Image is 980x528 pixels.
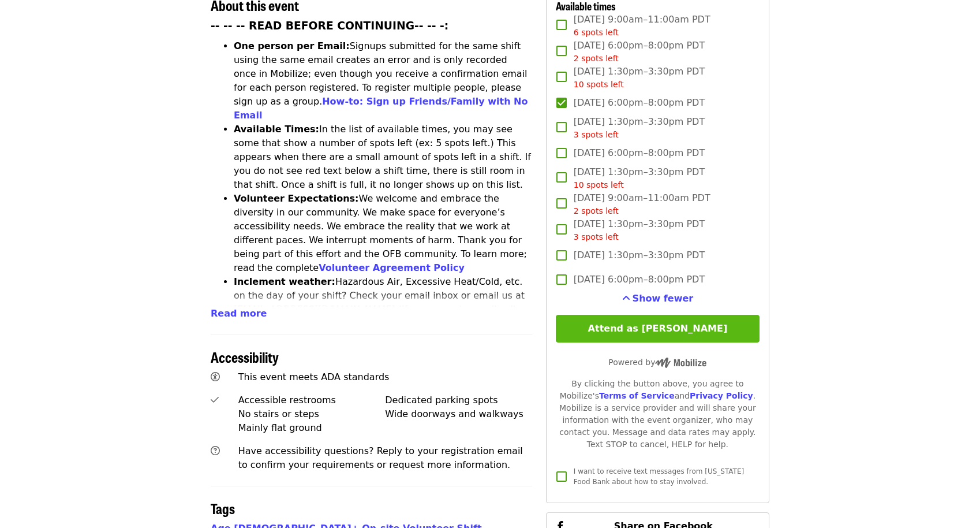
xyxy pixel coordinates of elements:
i: check icon [211,395,219,406]
span: 3 spots left [574,130,619,139]
span: [DATE] 1:30pm–3:30pm PDT [574,248,705,262]
span: 10 spots left [574,80,624,89]
span: Powered by [608,358,706,367]
a: Privacy Policy [690,391,753,400]
span: [DATE] 1:30pm–3:30pm PDT [574,165,705,191]
div: Accessible restrooms [238,393,386,407]
div: Mainly flat ground [238,421,386,435]
button: See more timeslots [622,292,694,306]
button: Attend as [PERSON_NAME] [556,315,760,343]
li: Hazardous Air, Excessive Heat/Cold, etc. on the day of your shift? Check your email inbox or emai... [234,275,532,344]
span: I want to receive text messages from [US_STATE] Food Bank about how to stay involved. [574,467,744,486]
span: 3 spots left [574,232,619,241]
strong: -- -- -- READ BEFORE CONTINUING-- -- -: [211,20,448,32]
span: This event meets ADA standards [238,371,390,382]
span: [DATE] 6:00pm–8:00pm PDT [574,96,705,110]
span: Show fewer [633,293,694,304]
span: [DATE] 6:00pm–8:00pm PDT [574,146,705,160]
span: Accessibility [211,347,279,367]
span: [DATE] 6:00pm–8:00pm PDT [574,39,705,65]
div: Wide doorways and walkways [385,407,532,421]
span: [DATE] 1:30pm–3:30pm PDT [574,65,705,91]
a: Terms of Service [599,391,675,400]
span: Tags [211,498,235,518]
img: Powered by Mobilize [655,358,706,368]
div: Dedicated parking spots [385,393,532,407]
a: Volunteer Agreement Policy [319,262,465,273]
span: [DATE] 1:30pm–3:30pm PDT [574,115,705,141]
div: No stairs or steps [238,407,386,421]
span: 10 spots left [574,180,624,189]
li: In the list of available times, you may see some that show a number of spots left (ex: 5 spots le... [234,122,532,192]
span: 2 spots left [574,54,619,63]
div: By clicking the button above, you agree to Mobilize's and . Mobilize is a service provider and wi... [556,378,760,451]
li: Signups submitted for the same shift using the same email creates an error and is only recorded o... [234,39,532,122]
span: [DATE] 1:30pm–3:30pm PDT [574,217,705,243]
strong: Volunteer Expectations: [234,193,359,204]
a: How-to: Sign up Friends/Family with No Email [234,96,528,121]
strong: One person per Email: [234,40,350,51]
span: Have accessibility questions? Reply to your registration email to confirm your requirements or re... [238,445,523,470]
span: [DATE] 6:00pm–8:00pm PDT [574,273,705,287]
span: [DATE] 9:00am–11:00am PDT [574,191,710,217]
strong: Inclement weather: [234,276,335,287]
li: We welcome and embrace the diversity in our community. We make space for everyone’s accessibility... [234,192,532,275]
i: question-circle icon [211,445,220,456]
span: [DATE] 9:00am–11:00am PDT [574,13,710,39]
button: Read more [211,307,267,321]
i: universal-access icon [211,371,220,382]
span: Read more [211,308,267,319]
strong: Available Times: [234,124,319,135]
span: 6 spots left [574,28,619,37]
span: 2 spots left [574,206,619,215]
